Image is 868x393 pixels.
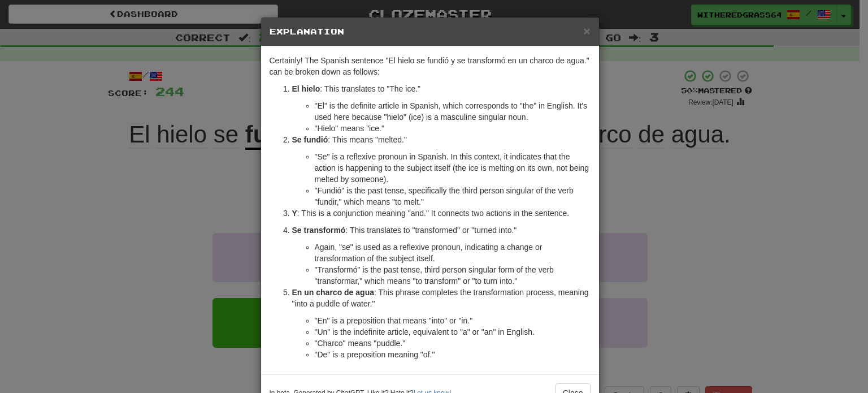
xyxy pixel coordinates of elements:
p: Certainly! The Spanish sentence "El hielo se fundió y se transformó en un charco de agua." can be... [270,55,591,77]
h5: Explanation [270,26,591,37]
li: "En" is a preposition that means "into" or "in." [315,315,591,326]
strong: El hielo [292,84,320,93]
li: "Un" is the indefinite article, equivalent to "a" or "an" in English. [315,326,591,338]
strong: Y [292,209,297,218]
li: Again, "se" is used as a reflexive pronoun, indicating a change or transformation of the subject ... [315,241,591,264]
p: : This translates to "transformed" or "turned into." [292,224,591,236]
li: "De" is a preposition meaning "of." [315,349,591,360]
li: "El" is the definite article in Spanish, which corresponds to "the" in English. It's used here be... [315,100,591,123]
strong: Se transformó [292,226,346,235]
li: "Charco" means "puddle." [315,338,591,349]
p: : This phrase completes the transformation process, meaning "into a puddle of water." [292,287,591,309]
span: × [583,24,590,37]
strong: En un charco de agua [292,288,374,297]
p: : This means "melted." [292,134,591,145]
p: : This translates to "The ice." [292,83,591,94]
button: Close [583,25,590,37]
strong: Se fundió [292,135,328,144]
li: "Transformó" is the past tense, third person singular form of the verb "transformar," which means... [315,264,591,287]
li: "Se" is a reflexive pronoun in Spanish. In this context, it indicates that the action is happenin... [315,151,591,185]
p: : This is a conjunction meaning "and." It connects two actions in the sentence. [292,208,591,219]
li: "Fundió" is the past tense, specifically the third person singular of the verb "fundir," which me... [315,185,591,208]
li: "Hielo" means "ice." [315,123,591,134]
